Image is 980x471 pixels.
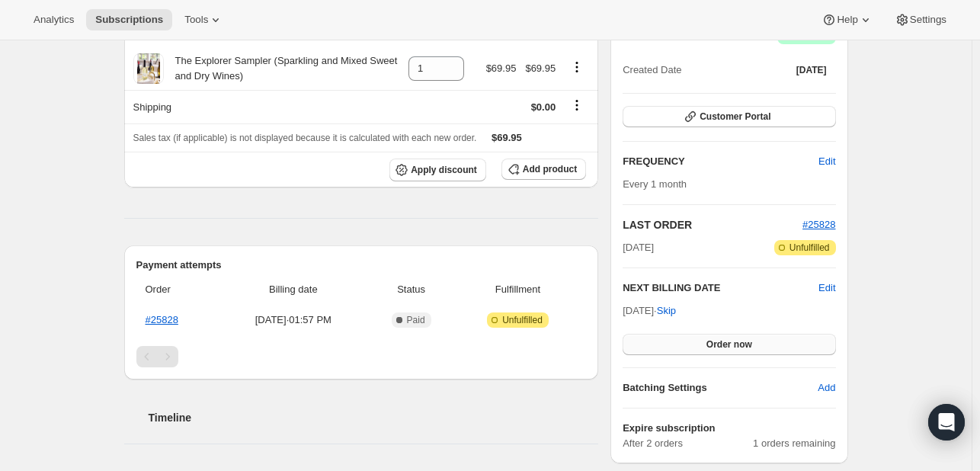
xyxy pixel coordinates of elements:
[501,159,586,180] button: Add product
[802,219,835,230] a: #25828
[623,334,835,355] button: Order now
[486,62,517,74] span: $69.95
[136,346,587,367] nav: Pagination
[789,242,830,254] span: Unfulfilled
[809,376,844,400] button: Add
[523,163,577,175] span: Add product
[809,149,844,174] button: Edit
[531,101,556,113] span: $0.00
[95,14,163,26] span: Subscriptions
[133,133,477,143] span: Sales tax (if applicable) is not displayed because it is calculated with each new order.
[812,9,882,30] button: Help
[223,312,363,328] span: [DATE] · 01:57 PM
[223,282,363,297] span: Billing date
[124,90,405,123] th: Shipping
[184,14,208,26] span: Tools
[24,9,83,30] button: Analytics
[502,314,543,326] span: Unfulfilled
[818,280,835,296] button: Edit
[623,240,654,255] span: [DATE]
[175,9,232,30] button: Tools
[623,106,835,127] button: Customer Portal
[802,217,835,232] button: #25828
[886,9,956,30] button: Settings
[525,62,556,74] span: $69.95
[623,380,818,396] h6: Batching Settings
[706,338,752,351] span: Order now
[86,9,172,30] button: Subscriptions
[818,380,835,396] span: Add
[623,305,676,316] span: [DATE] ·
[910,14,946,26] span: Settings
[623,421,835,436] h6: Expire subscription
[164,53,400,84] div: The Explorer Sampler (Sparkling and Mixed Sweet and Dry Wines)
[796,64,827,76] span: [DATE]
[34,14,74,26] span: Analytics
[389,159,486,181] button: Apply discount
[146,314,178,325] a: #25828
[928,404,965,441] div: Open Intercom Messenger
[373,282,449,297] span: Status
[623,217,802,232] h2: LAST ORDER
[623,62,681,78] span: Created Date
[623,280,818,296] h2: NEXT BILLING DATE
[407,314,425,326] span: Paid
[657,303,676,319] span: Skip
[623,154,818,169] h2: FREQUENCY
[837,14,857,26] span: Help
[623,436,753,451] span: After 2 orders
[818,154,835,169] span: Edit
[648,299,685,323] button: Skip
[136,273,219,306] th: Order
[136,258,587,273] h2: Payment attempts
[565,97,589,114] button: Shipping actions
[700,111,770,123] span: Customer Portal
[565,59,589,75] button: Product actions
[753,436,835,451] span: 1 orders remaining
[149,410,599,425] h2: Timeline
[787,59,836,81] button: [DATE]
[492,132,522,143] span: $69.95
[411,164,477,176] span: Apply discount
[623,178,687,190] span: Every 1 month
[459,282,577,297] span: Fulfillment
